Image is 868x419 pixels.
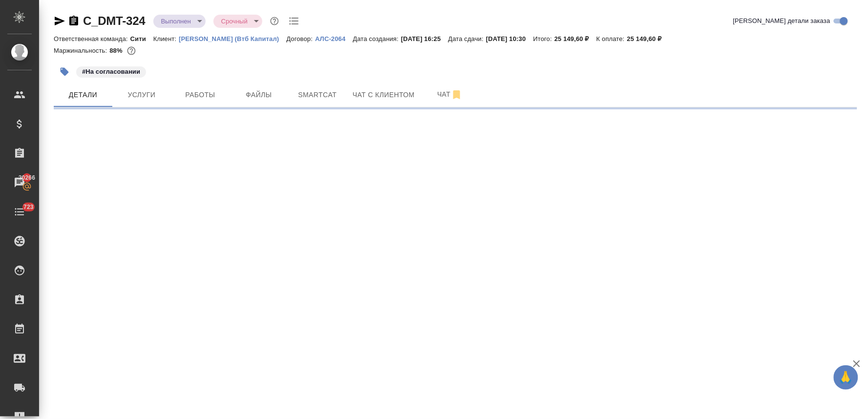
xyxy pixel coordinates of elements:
button: Доп статусы указывают на важность/срочность заказа [268,15,281,27]
p: #На согласовании [82,67,140,77]
p: АЛС-2064 [315,35,353,42]
a: 723 [2,200,37,224]
button: Выполнен [158,17,194,25]
p: Договор: [287,35,316,42]
p: Маржинальность: [54,47,109,54]
p: 25 149,60 ₽ [627,35,669,42]
p: [DATE] 10:30 [486,35,533,42]
button: 2593.51 RUB; [125,44,138,57]
span: Чат с клиентом [353,89,415,101]
button: Скопировать ссылку [68,15,80,27]
span: Чат [426,88,473,101]
span: Детали [60,89,106,101]
button: Срочный [218,17,251,25]
button: Добавить тэг [54,61,75,83]
p: Ответственная команда: [54,35,130,42]
a: АЛС-2064 [315,34,353,42]
span: 723 [18,202,40,212]
p: К оплате: [596,35,627,42]
p: Дата создания: [353,35,401,42]
p: Клиент: [153,35,179,42]
button: 🙏 [834,365,858,390]
span: Работы [177,89,224,101]
p: [DATE] 16:25 [401,35,448,42]
a: C_DMT-324 [83,14,146,27]
button: Todo [287,14,301,28]
span: Услуги [118,89,165,101]
a: 20266 [2,170,37,195]
p: Сити [130,35,153,42]
div: Выполнен [153,15,206,28]
p: 25 149,60 ₽ [554,35,596,42]
span: Файлы [235,89,282,101]
p: [PERSON_NAME] (Втб Капитал) [179,35,286,42]
p: Дата сдачи: [448,35,486,42]
span: На согласовании [75,67,147,75]
span: 🙏 [838,367,854,388]
svg: Отписаться [451,89,463,101]
span: [PERSON_NAME] детали заказа [733,16,830,26]
span: Smartcat [294,89,341,101]
p: Итого: [533,35,554,42]
span: 20266 [13,173,41,183]
a: [PERSON_NAME] (Втб Капитал) [179,34,286,42]
button: Скопировать ссылку для ЯМессенджера [54,15,65,27]
div: Выполнен [213,15,262,28]
p: 88% [109,47,125,54]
